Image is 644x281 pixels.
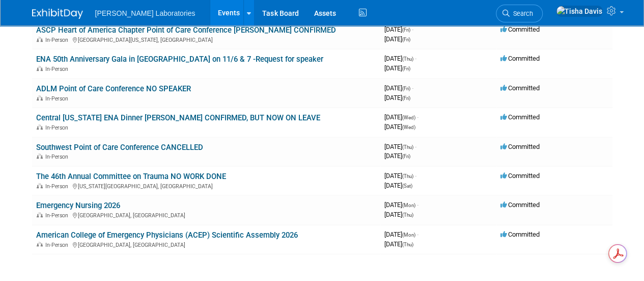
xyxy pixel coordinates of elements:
[402,242,413,247] span: (Thu)
[402,115,415,120] span: (Wed)
[402,37,410,42] span: (Fri)
[384,84,413,92] span: [DATE]
[402,173,413,179] span: (Thu)
[37,212,43,217] img: In-Person Event
[384,94,410,101] span: [DATE]
[384,231,418,238] span: [DATE]
[384,182,412,189] span: [DATE]
[45,212,71,219] span: In-Person
[402,95,410,101] span: (Fri)
[402,183,412,189] span: (Sat)
[415,172,416,180] span: -
[384,113,418,121] span: [DATE]
[500,84,540,92] span: Committed
[384,25,413,33] span: [DATE]
[384,201,418,209] span: [DATE]
[417,231,418,238] span: -
[415,143,416,150] span: -
[412,84,413,92] span: -
[37,183,43,188] img: In-Person Event
[36,231,298,240] a: American College of Emergency Physicians (ACEP) Scientific Assembly 2026
[95,9,195,17] span: [PERSON_NAME] Laboratories
[384,143,416,150] span: [DATE]
[37,95,43,100] img: In-Person Event
[500,113,540,121] span: Committed
[36,25,336,35] a: ASCP Heart of America Chapter Point of Care Conference [PERSON_NAME] CONFIRMED
[32,9,83,19] img: ExhibitDay
[37,37,43,42] img: In-Person Event
[384,64,410,72] span: [DATE]
[45,183,71,190] span: In-Person
[384,172,416,180] span: [DATE]
[402,202,415,208] span: (Mon)
[500,55,540,62] span: Committed
[45,95,71,102] span: In-Person
[45,37,71,43] span: In-Person
[402,124,415,130] span: (Wed)
[417,113,418,121] span: -
[37,154,43,159] img: In-Person Event
[384,152,410,160] span: [DATE]
[45,66,71,72] span: In-Person
[500,143,540,150] span: Committed
[415,55,416,62] span: -
[45,242,71,248] span: In-Person
[500,25,540,33] span: Committed
[500,201,540,209] span: Committed
[36,172,226,181] a: The 46th Annual Committee on Trauma NO WORK DONE
[36,84,191,93] a: ADLM Point of Care Conference NO SPEAKER
[556,6,603,17] img: Tisha Davis
[384,55,416,62] span: [DATE]
[36,201,120,210] a: Emergency Nursing 2026
[402,144,413,150] span: (Thu)
[36,211,376,219] div: [GEOGRAPHIC_DATA], [GEOGRAPHIC_DATA]
[36,182,376,190] div: [US_STATE][GEOGRAPHIC_DATA], [GEOGRAPHIC_DATA]
[496,5,543,22] a: Search
[45,124,71,131] span: In-Person
[37,124,43,130] img: In-Person Event
[402,66,410,71] span: (Fri)
[417,201,418,209] span: -
[412,25,413,33] span: -
[402,154,410,159] span: (Fri)
[402,86,410,91] span: (Fri)
[45,154,71,160] span: In-Person
[402,232,415,238] span: (Mon)
[36,240,376,248] div: [GEOGRAPHIC_DATA], [GEOGRAPHIC_DATA]
[37,66,43,71] img: In-Person Event
[510,10,533,17] span: Search
[384,123,415,131] span: [DATE]
[384,240,413,248] span: [DATE]
[500,231,540,238] span: Committed
[402,56,413,62] span: (Thu)
[402,27,410,33] span: (Fri)
[36,35,376,43] div: [GEOGRAPHIC_DATA][US_STATE], [GEOGRAPHIC_DATA]
[384,211,413,218] span: [DATE]
[36,113,320,122] a: Central [US_STATE] ENA Dinner [PERSON_NAME] CONFIRMED, BUT NOW ON LEAVE
[37,242,43,247] img: In-Person Event
[384,35,410,43] span: [DATE]
[36,55,323,64] a: ENA 50th Anniversary Gala in [GEOGRAPHIC_DATA] on 11/6 & 7 -Request for speaker
[500,172,540,180] span: Committed
[36,143,203,152] a: Southwest Point of Care Conference CANCELLED
[402,212,413,218] span: (Thu)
